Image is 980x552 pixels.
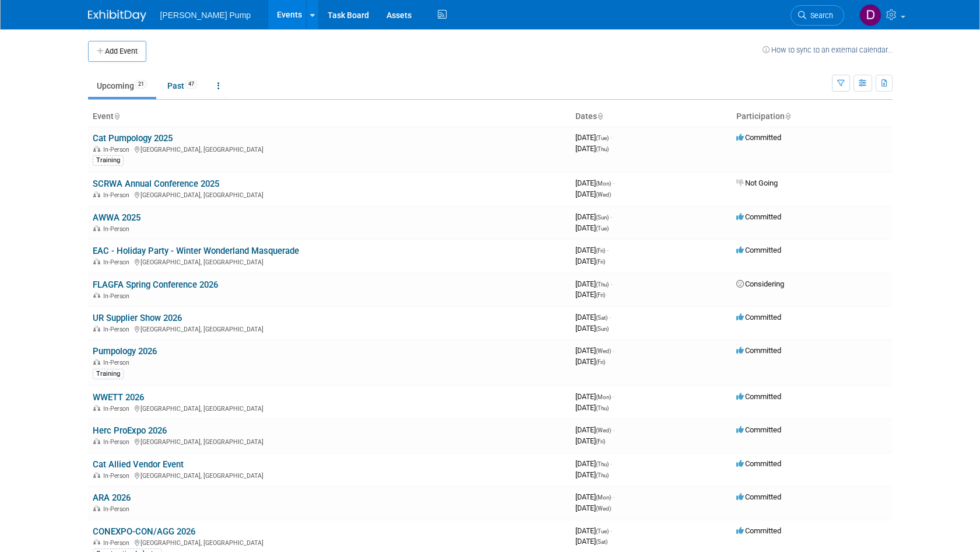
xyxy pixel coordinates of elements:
img: In-Person Event [93,258,100,264]
span: [DATE] [575,133,612,142]
span: [DATE] [575,537,607,546]
span: Search [806,11,833,20]
span: [DATE] [575,492,614,501]
span: [DATE] [575,459,612,468]
span: [DATE] [575,324,609,333]
span: [DATE] [575,246,609,254]
span: Committed [736,459,781,468]
a: CONEXPO-CON/AGG 2026 [93,526,195,537]
span: - [610,280,612,288]
a: Sort by Start Date [597,111,603,121]
span: In-Person [103,292,133,300]
span: Considering [736,280,784,288]
span: (Thu) [596,405,609,411]
span: (Mon) [596,494,611,501]
span: [DATE] [575,504,611,512]
span: (Fri) [596,292,605,298]
span: [DATE] [575,526,612,535]
span: (Tue) [596,135,609,141]
span: (Wed) [596,427,611,434]
a: ARA 2026 [93,492,131,503]
span: In-Person [103,539,133,547]
span: [PERSON_NAME] Pump [160,11,251,20]
div: [GEOGRAPHIC_DATA], [GEOGRAPHIC_DATA] [93,144,566,153]
span: (Tue) [596,225,609,232]
div: [GEOGRAPHIC_DATA], [GEOGRAPHIC_DATA] [93,436,566,446]
a: SCRWA Annual Conference 2025 [93,179,219,189]
span: In-Person [103,438,133,446]
span: (Fri) [596,438,605,445]
span: [DATE] [575,357,605,366]
span: (Sun) [596,326,609,332]
img: In-Person Event [93,405,100,411]
th: Participation [732,107,893,127]
a: FLAGFA Spring Conference 2026 [93,280,218,290]
span: (Sat) [596,539,607,545]
span: Committed [736,392,781,401]
span: Committed [736,246,781,254]
span: [DATE] [575,179,614,187]
a: Pumpology 2026 [93,346,157,357]
span: [DATE] [575,392,614,401]
span: - [607,246,609,254]
img: In-Person Event [93,191,100,197]
span: In-Person [103,472,133,480]
img: In-Person Event [93,505,100,511]
span: (Sun) [596,214,609,221]
span: (Thu) [596,472,609,478]
span: [DATE] [575,290,605,299]
img: In-Person Event [93,438,100,444]
a: How to sync to an external calendar... [763,46,893,54]
a: Cat Allied Vendor Event [93,459,184,470]
span: - [613,492,614,501]
span: (Tue) [596,528,609,534]
a: WWETT 2026 [93,392,144,403]
span: (Mon) [596,180,611,187]
span: - [610,133,612,142]
span: [DATE] [575,223,609,232]
span: In-Person [103,258,133,266]
span: 47 [185,80,198,89]
span: In-Person [103,146,133,153]
span: Committed [736,133,781,142]
span: Not Going [736,179,778,187]
img: In-Person Event [93,146,100,152]
span: Committed [736,492,781,501]
span: [DATE] [575,313,611,322]
span: [DATE] [575,425,614,434]
a: Sort by Participation Type [785,111,791,121]
span: In-Person [103,405,133,413]
a: Herc ProExpo 2026 [93,425,167,436]
span: In-Person [103,191,133,199]
button: Add Event [88,41,146,62]
img: In-Person Event [93,472,100,478]
span: Committed [736,526,781,535]
th: Event [88,107,571,127]
img: In-Person Event [93,292,100,298]
div: [GEOGRAPHIC_DATA], [GEOGRAPHIC_DATA] [93,403,566,413]
span: - [613,346,614,355]
a: UR Supplier Show 2026 [93,313,182,323]
span: (Fri) [596,359,605,365]
span: (Wed) [596,505,611,512]
a: AWWA 2025 [93,212,140,223]
span: - [610,459,612,468]
span: In-Person [103,505,133,513]
span: In-Person [103,326,133,333]
span: - [613,392,614,401]
span: (Fri) [596,258,605,265]
div: [GEOGRAPHIC_DATA], [GEOGRAPHIC_DATA] [93,190,566,199]
span: (Wed) [596,191,611,198]
span: [DATE] [575,190,611,198]
span: (Thu) [596,461,609,467]
span: (Fri) [596,247,605,254]
span: - [613,425,614,434]
span: [DATE] [575,346,614,355]
span: (Thu) [596,146,609,152]
div: Training [93,155,124,166]
span: [DATE] [575,436,605,445]
a: EAC - Holiday Party - Winter Wonderland Masquerade [93,246,299,256]
img: In-Person Event [93,359,100,365]
div: Training [93,369,124,379]
div: [GEOGRAPHIC_DATA], [GEOGRAPHIC_DATA] [93,537,566,547]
